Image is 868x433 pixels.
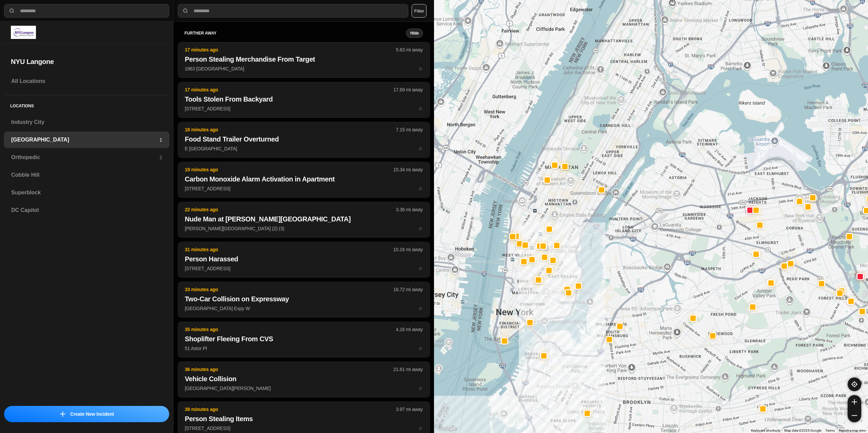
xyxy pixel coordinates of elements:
span: star [418,306,423,311]
p: [PERSON_NAME][GEOGRAPHIC_DATA] (2) (3) [185,225,423,232]
p: [STREET_ADDRESS] [185,105,423,112]
p: 35 minutes ago [185,326,396,333]
p: [STREET_ADDRESS] [185,425,423,432]
a: Superblock [4,185,169,201]
a: Cobble Hill [4,167,169,183]
p: 7.15 mi away [396,126,423,133]
h2: NYU Langone [11,57,162,66]
button: 18 minutes ago7.15 mi awayFood Stand Trailer OverturnedE [GEOGRAPHIC_DATA]star [178,122,430,158]
a: 18 minutes ago7.15 mi awayFood Stand Trailer OverturnedE [GEOGRAPHIC_DATA]star [178,146,430,151]
button: 17 minutes ago5.63 mi awayPerson Stealing Merchandise From Target1863 [GEOGRAPHIC_DATA]star [178,42,430,78]
h2: Vehicle Collision [185,374,423,384]
button: zoom-in [848,395,861,409]
a: 19 minutes ago15.34 mi awayCarbon Monoxide Alarm Activation in Apartment[STREET_ADDRESS]star [178,186,430,191]
img: search [182,7,189,14]
h2: Shoplifter Fleeing From CVS [185,334,423,344]
p: [GEOGRAPHIC_DATA][PERSON_NAME] [185,385,423,392]
a: Orthopedic2 [4,149,169,166]
h3: DC Capitol [11,206,162,214]
span: star [418,106,423,111]
button: Keyboard shortcuts [751,428,780,433]
p: 31 minutes ago [185,246,393,253]
p: 18 minutes ago [185,126,396,133]
a: Terms [825,429,835,432]
img: icon [60,411,65,417]
p: 51 Astor Pl [185,345,423,352]
button: Filter [412,4,427,18]
span: star [418,186,423,191]
p: [GEOGRAPHIC_DATA] Expy W [185,305,423,312]
p: 17 minutes ago [185,46,396,53]
a: Report a map error [839,429,866,432]
img: recenter [851,381,857,387]
img: zoom-out [852,413,857,418]
h3: [GEOGRAPHIC_DATA] [11,136,159,144]
img: Google [436,424,458,433]
span: star [418,146,423,151]
p: 19 minutes ago [185,166,393,173]
button: recenter [848,377,861,391]
h3: All Locations [11,77,162,85]
p: 3.97 mi away [396,406,423,413]
p: [STREET_ADDRESS] [185,185,423,192]
h2: Person Harassed [185,254,423,264]
h3: Cobble Hill [11,171,162,179]
a: DC Capitol [4,202,169,218]
h2: Two-Car Collision on Expressway [185,294,423,304]
h2: Person Stealing Merchandise From Target [185,55,423,64]
button: zoom-out [848,409,861,422]
span: star [418,346,423,351]
p: 1 [159,136,162,143]
button: iconCreate New Incident [4,406,169,422]
a: Open this area in Google Maps (opens a new window) [436,424,458,433]
p: 3.36 mi away [396,206,423,213]
a: 22 minutes ago3.36 mi awayNude Man at [PERSON_NAME][GEOGRAPHIC_DATA][PERSON_NAME][GEOGRAPHIC_DATA... [178,225,430,231]
h2: Carbon Monoxide Alarm Activation in Apartment [185,174,423,184]
h5: Locations [4,95,169,114]
a: All Locations [4,73,169,89]
h3: Industry City [11,118,162,126]
button: Hide [406,28,423,38]
a: [GEOGRAPHIC_DATA]1 [4,132,169,148]
p: 39 minutes ago [185,406,396,413]
h2: Food Stand Trailer Overturned [185,134,423,144]
a: 33 minutes ago16.72 mi awayTwo-Car Collision on Expressway[GEOGRAPHIC_DATA] Expy Wstar [178,305,430,311]
h3: Superblock [11,189,162,197]
img: zoom-in [852,399,857,405]
button: 35 minutes ago4.16 mi awayShoplifter Fleeing From CVS51 Astor Plstar [178,322,430,358]
a: 39 minutes ago3.97 mi awayPerson Stealing Items[STREET_ADDRESS]star [178,425,430,431]
a: 31 minutes ago10.16 mi awayPerson Harassed[STREET_ADDRESS]star [178,265,430,271]
p: 22 minutes ago [185,206,396,213]
span: Map data ©2025 Google [784,429,821,432]
span: star [418,226,423,231]
button: 36 minutes ago21.61 mi awayVehicle Collision[GEOGRAPHIC_DATA][PERSON_NAME]star [178,362,430,397]
p: Create New Incident [70,411,114,417]
img: logo [11,26,36,39]
h2: Person Stealing Items [185,414,423,424]
span: star [418,266,423,271]
p: E [GEOGRAPHIC_DATA] [185,145,423,152]
a: 35 minutes ago4.16 mi awayShoplifter Fleeing From CVS51 Astor Plstar [178,345,430,351]
button: 22 minutes ago3.36 mi awayNude Man at [PERSON_NAME][GEOGRAPHIC_DATA][PERSON_NAME][GEOGRAPHIC_DATA... [178,202,430,238]
p: 2 [159,154,162,161]
button: 31 minutes ago10.16 mi awayPerson Harassed[STREET_ADDRESS]star [178,242,430,278]
p: 4.16 mi away [396,326,423,333]
p: 5.63 mi away [396,46,423,53]
span: star [418,66,423,71]
span: star [418,386,423,391]
h3: Orthopedic [11,153,159,161]
p: 16.72 mi away [393,286,423,293]
p: 33 minutes ago [185,286,393,293]
button: 17 minutes ago17.69 mi awayTools Stolen From Backyard[STREET_ADDRESS]star [178,82,430,118]
p: 17 minutes ago [185,86,393,93]
h5: further away [184,30,406,36]
a: 17 minutes ago17.69 mi awayTools Stolen From Backyard[STREET_ADDRESS]star [178,106,430,111]
h2: Nude Man at [PERSON_NAME][GEOGRAPHIC_DATA] [185,214,423,224]
button: 33 minutes ago16.72 mi awayTwo-Car Collision on Expressway[GEOGRAPHIC_DATA] Expy Wstar [178,282,430,318]
p: 10.16 mi away [393,246,423,253]
p: 17.69 mi away [393,86,423,93]
p: 15.34 mi away [393,166,423,173]
a: Industry City [4,114,169,130]
p: 1863 [GEOGRAPHIC_DATA] [185,65,423,72]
